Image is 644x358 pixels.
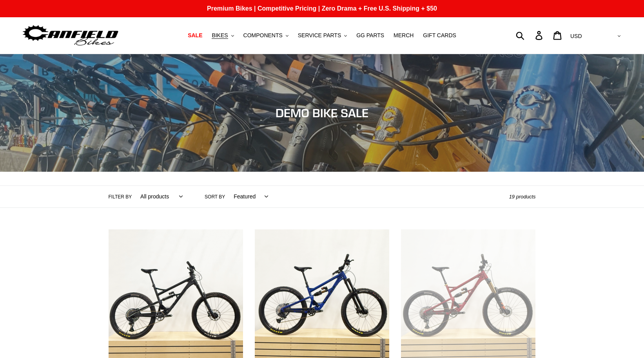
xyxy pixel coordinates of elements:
[184,30,206,41] a: SALE
[390,30,417,41] a: MERCH
[188,32,202,39] span: SALE
[423,32,456,39] span: GIFT CARDS
[419,30,460,41] a: GIFT CARDS
[208,30,238,41] button: BIKES
[298,32,341,39] span: SERVICE PARTS
[520,27,540,44] input: Search
[352,30,388,41] a: GG PARTS
[212,32,228,39] span: BIKES
[276,106,368,120] span: DEMO BIKE SALE
[394,32,414,39] span: MERCH
[243,32,283,39] span: COMPONENTS
[294,30,351,41] button: SERVICE PARTS
[509,194,536,200] span: 19 products
[22,23,120,48] img: Canfield Bikes
[239,30,292,41] button: COMPONENTS
[356,32,384,39] span: GG PARTS
[109,193,132,200] label: Filter by
[205,193,225,200] label: Sort by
